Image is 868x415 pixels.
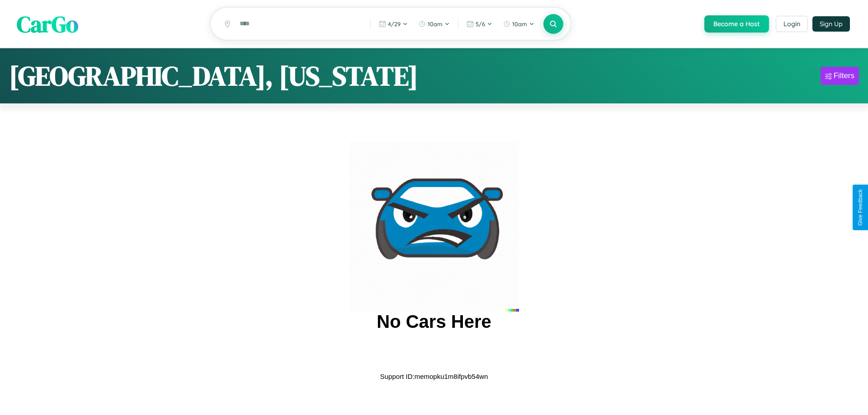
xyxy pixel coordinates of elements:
span: CarGo [17,8,78,39]
div: Filters [834,71,854,80]
button: 10am [414,17,454,31]
span: 5 / 6 [476,20,485,28]
p: Support ID: memopku1m8ifpvb54wn [380,370,488,382]
button: Filters [821,67,859,85]
button: Login [776,16,808,32]
button: 4/29 [374,17,412,31]
button: Sign Up [812,16,850,32]
span: 10am [428,20,443,28]
button: Become a Host [704,15,769,33]
button: 5/6 [462,17,497,31]
span: 4 / 29 [388,20,401,28]
button: 10am [499,17,539,31]
h1: [GEOGRAPHIC_DATA], [US_STATE] [9,57,418,94]
div: Give Feedback [857,189,863,226]
img: car [349,142,519,312]
span: 10am [512,20,527,28]
h2: No Cars Here [377,312,491,332]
